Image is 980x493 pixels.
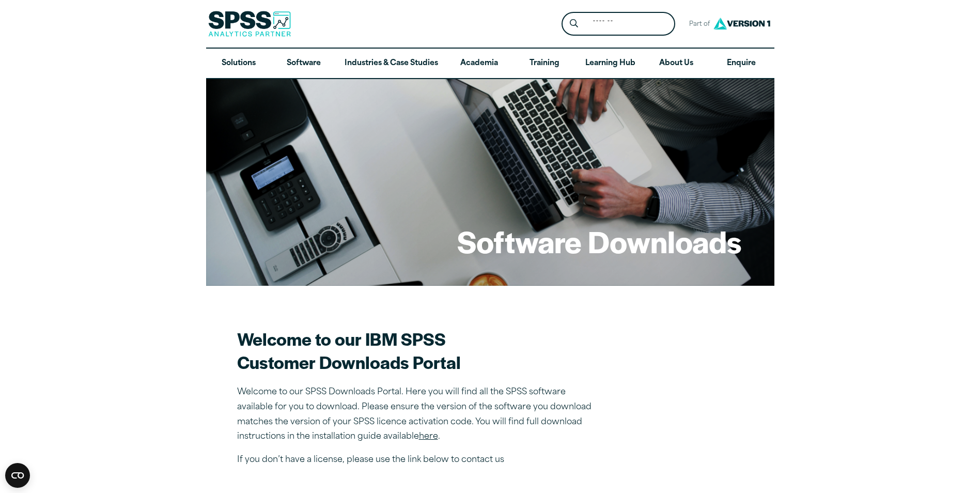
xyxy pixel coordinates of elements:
[511,49,577,79] a: Training
[419,433,438,441] a: here
[562,12,675,36] form: Site Header Search Form
[271,49,336,79] a: Software
[206,49,271,79] a: Solutions
[709,49,774,79] a: Enquire
[237,453,599,468] p: If you don’t have a license, please use the link below to contact us
[206,49,774,79] nav: Desktop version of site main menu
[683,17,711,32] span: Part of
[208,11,291,37] img: SPSS Analytics Partner
[570,19,578,28] svg: Search magnifying glass icon
[577,49,644,79] a: Learning Hub
[237,385,599,444] p: Welcome to our SPSS Downloads Portal. Here you will find all the SPSS software available for you ...
[237,327,599,374] h2: Welcome to our IBM SPSS Customer Downloads Portal
[564,14,583,34] button: Search magnifying glass icon
[336,49,446,79] a: Industries & Case Studies
[446,49,511,79] a: Academia
[644,49,709,79] a: About Us
[457,221,741,261] h1: Software Downloads
[5,463,30,488] button: Open CMP widget
[711,14,773,33] img: Version1 Logo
